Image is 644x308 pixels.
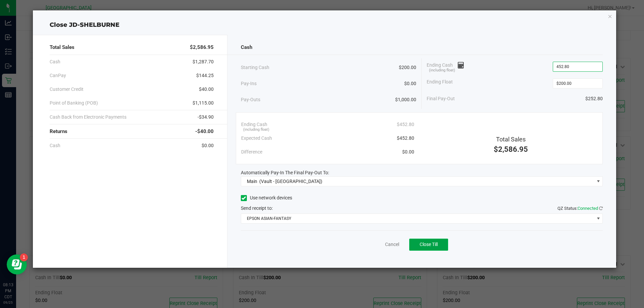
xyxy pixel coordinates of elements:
[193,58,214,65] span: $1,287.70
[427,78,453,88] span: Ending Float
[241,205,273,211] span: Send receipt to:
[193,100,214,107] span: $1,115.00
[50,100,98,107] span: Point of Banking (POB)
[50,124,214,139] div: Returns
[420,242,438,247] span: Close Till
[202,142,214,149] span: $0.00
[199,86,214,93] span: $40.00
[397,121,414,128] span: $452.80
[427,95,455,102] span: Final Pay-Out
[33,20,616,29] div: Close JD-SHELBURNE
[20,253,28,261] iframe: Resource center unread badge
[494,145,528,153] span: $2,586.95
[585,95,603,102] span: $252.80
[404,80,416,87] span: $0.00
[402,148,414,156] span: $0.00
[557,206,603,211] span: QZ Status:
[241,121,267,128] span: Ending Cash
[241,96,260,103] span: Pay-Outs
[241,194,292,201] label: Use network devices
[241,64,269,71] span: Starting Cash
[198,114,214,121] span: -$34.90
[50,142,60,149] span: Cash
[50,44,74,51] span: Total Sales
[385,241,399,248] a: Cancel
[195,128,214,135] span: -$40.00
[395,96,416,103] span: $1,000.00
[397,135,414,142] span: $452.80
[50,58,60,65] span: Cash
[241,170,329,175] span: Automatically Pay-In The Final Pay-Out To:
[241,148,262,156] span: Difference
[196,72,214,79] span: $144.25
[496,136,526,143] span: Total Sales
[243,127,269,133] span: (including float)
[578,206,598,211] span: Connected
[259,179,322,184] span: (Vault - [GEOGRAPHIC_DATA])
[241,80,257,87] span: Pay-Ins
[241,214,594,223] span: EPSON ASIAN-FANTASY
[409,239,448,251] button: Close Till
[50,86,84,93] span: Customer Credit
[241,44,252,51] span: Cash
[427,62,464,72] span: Ending Cash
[429,68,455,73] span: (including float)
[50,72,66,79] span: CanPay
[50,114,126,121] span: Cash Back from Electronic Payments
[190,44,214,51] span: $2,586.95
[247,179,257,184] span: Main
[241,135,272,142] span: Expected Cash
[399,64,416,71] span: $200.00
[7,254,27,274] iframe: Resource center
